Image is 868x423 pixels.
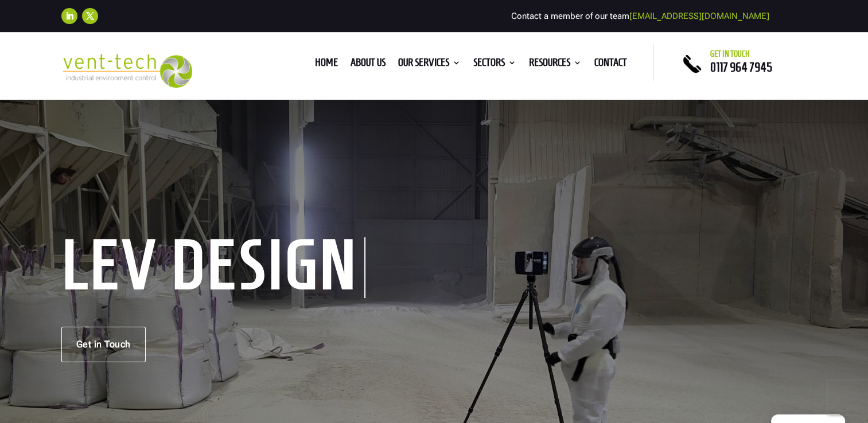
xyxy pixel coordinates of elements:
[82,8,98,24] a: Follow on X
[315,58,338,71] a: Home
[529,58,582,71] a: Resources
[398,58,461,71] a: Our Services
[594,58,627,71] a: Contact
[351,58,386,71] a: About us
[629,11,769,21] a: [EMAIL_ADDRESS][DOMAIN_NAME]
[61,8,77,24] a: Follow on LinkedIn
[710,60,772,74] a: 0117 964 7945
[61,54,193,88] img: 2023-09-27T08_35_16.549ZVENT-TECH---Clear-background
[473,58,516,71] a: Sectors
[61,237,365,298] h1: LEV Design
[61,327,146,362] a: Get in Touch
[710,49,750,58] span: Get in touch
[511,11,769,21] span: Contact a member of our team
